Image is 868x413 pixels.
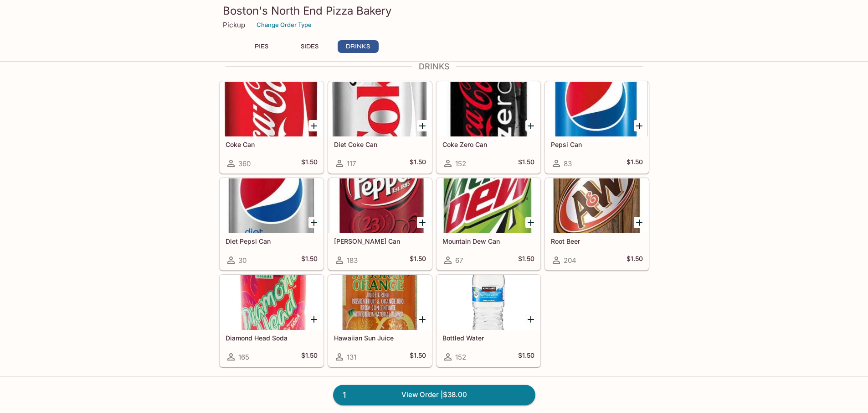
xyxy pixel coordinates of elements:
[564,256,576,265] span: 204
[437,275,540,330] div: Bottled Water
[220,178,323,233] div: Diet Pepsi Can
[329,82,431,136] div: Diet Coke Can
[545,82,648,136] div: Pepsi Can
[437,275,540,367] a: Bottled Water152$1.50
[545,81,649,173] a: Pepsi Can83$1.50
[220,275,323,330] div: Diamond Head Soda
[634,120,645,131] button: Add Pepsi Can
[301,351,318,362] h5: $1.50
[442,334,534,342] h5: Bottled Water
[238,256,247,265] span: 30
[238,353,249,361] span: 165
[347,256,358,265] span: 183
[333,385,535,405] a: 1View Order |$38.00
[518,158,534,169] h5: $1.50
[525,314,537,325] button: Add Bottled Water
[223,4,646,18] h3: Boston's North End Pizza Bakery
[308,120,320,131] button: Add Coke Can
[223,21,245,29] p: Pickup
[337,389,351,402] span: 1
[220,178,324,270] a: Diet Pepsi Can30$1.50
[455,353,466,361] span: 152
[437,81,540,173] a: Coke Zero Can152$1.50
[551,141,643,148] h5: Pepsi Can
[328,81,432,173] a: Diet Coke Can117$1.50
[551,237,643,245] h5: Root Beer
[334,237,426,245] h5: [PERSON_NAME] Can
[417,314,428,325] button: Add Hawaiian Sun Juice
[219,62,649,72] h4: DRINKS
[347,159,356,168] span: 117
[634,217,645,228] button: Add Root Beer
[442,237,534,245] h5: Mountain Dew Can
[338,40,379,53] button: DRINKS
[437,178,540,270] a: Mountain Dew Can67$1.50
[410,255,426,266] h5: $1.50
[226,334,318,342] h5: Diamond Head Soda
[329,178,431,233] div: Dr. Pepper Can
[289,40,330,53] button: SIDES
[525,120,537,131] button: Add Coke Zero Can
[220,82,323,136] div: Coke Can
[226,237,318,245] h5: Diet Pepsi Can
[518,351,534,362] h5: $1.50
[417,217,428,228] button: Add Dr. Pepper Can
[627,255,643,266] h5: $1.50
[545,178,648,233] div: Root Beer
[301,158,318,169] h5: $1.50
[410,351,426,362] h5: $1.50
[220,275,324,367] a: Diamond Head Soda165$1.50
[442,141,534,148] h5: Coke Zero Can
[518,255,534,266] h5: $1.50
[328,275,432,367] a: Hawaiian Sun Juice131$1.50
[410,158,426,169] h5: $1.50
[347,353,356,361] span: 131
[301,255,318,266] h5: $1.50
[455,256,463,265] span: 67
[308,217,320,228] button: Add Diet Pepsi Can
[334,334,426,342] h5: Hawaiian Sun Juice
[334,141,426,148] h5: Diet Coke Can
[417,120,428,131] button: Add Diet Coke Can
[241,40,282,53] button: PIES
[329,275,431,330] div: Hawaiian Sun Juice
[525,217,537,228] button: Add Mountain Dew Can
[627,158,643,169] h5: $1.50
[437,178,540,233] div: Mountain Dew Can
[328,178,432,270] a: [PERSON_NAME] Can183$1.50
[226,141,318,148] h5: Coke Can
[545,178,649,270] a: Root Beer204$1.50
[455,159,466,168] span: 152
[220,81,324,173] a: Coke Can360$1.50
[437,82,540,136] div: Coke Zero Can
[564,159,572,168] span: 83
[308,314,320,325] button: Add Diamond Head Soda
[252,18,316,32] button: Change Order Type
[238,159,251,168] span: 360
